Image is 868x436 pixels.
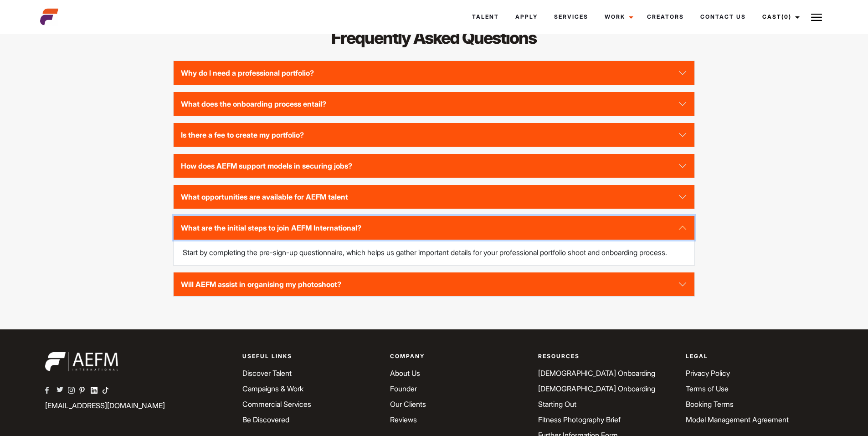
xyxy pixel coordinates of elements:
a: Fitness Photography Brief [538,415,621,424]
button: Will AEFM assist in organising my photoshoot? [174,272,694,296]
a: Terms of Use [686,384,729,393]
a: Model Management Agreement [686,415,789,424]
p: Company [390,352,527,360]
button: Is there a fee to create my portfolio? [174,123,694,147]
a: AEFM Linkedin [91,385,102,396]
button: Why do I need a professional portfolio? [174,61,694,85]
p: Legal [686,352,822,360]
a: Services [546,5,596,29]
a: Talent [464,5,507,29]
a: Creators [639,5,692,29]
span: (0) [781,13,791,20]
a: Reviews [390,415,417,424]
p: Resources [538,352,675,360]
a: Apply [507,5,546,29]
button: What are the initial steps to join AEFM International? [174,216,694,240]
img: cropped-aefm-brand-fav-22-square.png [40,8,58,26]
img: aefm-brand-22-white.png [45,352,118,371]
button: How does AEFM support models in securing jobs? [174,154,694,178]
a: About Us [390,369,420,378]
a: Contact Us [692,5,754,29]
a: AEFM Instagram [68,385,79,396]
button: What opportunities are available for AEFM talent [174,185,694,209]
a: AEFM TikTok [102,385,113,396]
h2: Frequently Asked Questions [173,26,694,50]
a: [EMAIL_ADDRESS][DOMAIN_NAME] [45,401,165,410]
a: Our Clients [390,400,426,409]
a: Discover Talent [242,369,292,378]
img: Burger icon [811,12,822,23]
a: AEFM Facebook [45,385,56,396]
button: What does the onboarding process entail? [174,92,694,116]
a: Be Discovered [242,415,289,424]
a: Starting Out [538,400,576,409]
a: Founder [390,384,417,393]
a: Cast(0) [754,5,805,29]
a: Privacy Policy [686,369,730,378]
p: Start by completing the pre-sign-up questionnaire, which helps us gather important details for yo... [183,247,685,258]
a: [DEMOGRAPHIC_DATA] Onboarding [538,369,655,378]
a: Commercial Services [242,400,311,409]
a: Work [596,5,639,29]
a: AEFM Pinterest [79,385,91,396]
a: AEFM Twitter [56,385,68,396]
a: Booking Terms [686,400,734,409]
p: Useful Links [242,352,379,360]
a: [DEMOGRAPHIC_DATA] Onboarding [538,384,655,393]
a: Campaigns & Work [242,384,303,393]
